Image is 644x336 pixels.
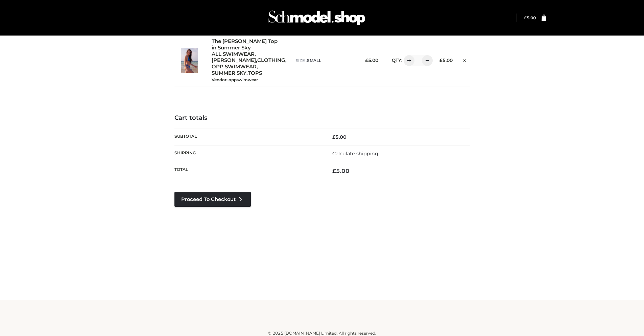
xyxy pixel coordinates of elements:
small: Vendor: oppswimwear [212,77,258,82]
th: Shipping [174,145,322,162]
a: OPP SWIMWEAR [212,64,257,70]
span: £ [332,167,336,174]
a: SUMMER SKY [212,70,246,76]
a: TOPS [248,70,262,76]
a: ALL SWIMWEAR [212,51,255,58]
h4: Cart totals [174,114,470,122]
bdi: 5.00 [524,15,536,20]
p: size : [296,58,354,64]
span: £ [439,58,443,63]
th: Subtotal [174,129,322,145]
div: , , , , , [212,38,289,83]
a: Remove this item [459,55,470,64]
span: £ [365,58,368,63]
a: [PERSON_NAME] [212,57,256,64]
span: £ [524,15,527,20]
bdi: 5.00 [332,167,350,174]
a: Proceed to Checkout [174,192,251,207]
bdi: 5.00 [439,58,453,63]
img: Schmodel Admin 964 [266,4,367,31]
span: SMALL [307,58,321,63]
a: Calculate shipping [332,151,378,157]
span: £ [332,134,335,140]
th: Total [174,162,322,180]
bdi: 5.00 [365,58,378,63]
a: The [PERSON_NAME] Top in Summer Sky [212,38,281,51]
a: £5.00 [524,15,536,20]
a: CLOTHING [257,57,285,64]
div: QTY: [385,55,428,66]
bdi: 5.00 [332,134,347,140]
